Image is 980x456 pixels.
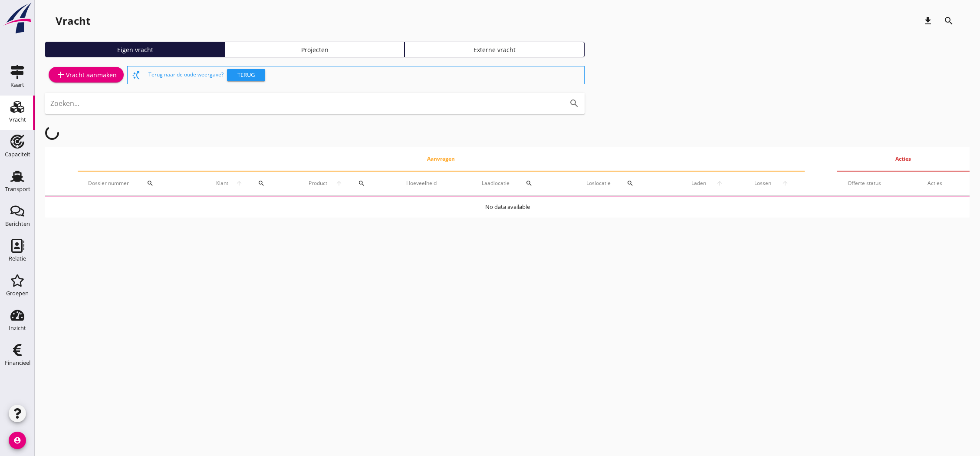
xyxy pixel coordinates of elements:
i: search [358,180,365,187]
a: Eigen vracht [45,42,225,57]
i: search [944,16,954,26]
span: Klant [212,179,232,187]
div: Offerte status [848,179,907,187]
a: Vracht aanmaken [49,67,124,83]
th: Acties [837,147,970,171]
button: Terug [227,69,265,81]
div: Groepen [6,291,29,296]
div: Capaciteit [5,152,30,157]
i: account_circle [9,432,26,449]
input: Zoeken... [50,96,555,110]
div: Laadlocatie [482,173,566,194]
i: arrow_upward [232,180,246,187]
div: Kaart [10,82,24,88]
th: Aanvragen [78,147,804,171]
div: Projecten [229,45,401,54]
i: search [147,180,154,187]
i: arrow_upward [776,180,794,187]
a: Externe vracht [404,42,584,57]
span: Lossen [749,179,776,187]
div: Vracht [9,117,26,122]
div: Terug naar de oude weergave? [148,66,581,84]
div: Loslocatie [586,173,665,194]
i: download [923,16,933,26]
div: Vracht aanmaken [56,69,117,80]
i: add [56,69,66,80]
div: Hoeveelheid [406,179,461,187]
div: Eigen vracht [49,45,221,54]
i: search [526,180,533,187]
i: arrow_upward [331,180,346,187]
i: switch_access_shortcut [131,70,141,80]
div: Dossier nummer [88,173,191,194]
i: search [258,180,265,187]
i: arrow_upward [711,180,728,187]
div: Acties [927,179,959,187]
div: Externe vracht [408,45,580,54]
div: Vracht [56,14,90,28]
div: Inzicht [9,325,26,331]
span: Product [304,179,331,187]
div: Transport [5,186,30,192]
div: Financieel [5,360,30,366]
a: Projecten [225,42,404,57]
img: logo-small.a267ee39.svg [2,2,33,34]
i: search [569,98,579,109]
i: search [627,180,634,187]
span: Laden [686,179,711,187]
div: Terug [230,71,262,79]
td: No data available [45,197,970,218]
div: Berichten [5,221,30,227]
div: Relatie [9,256,26,261]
